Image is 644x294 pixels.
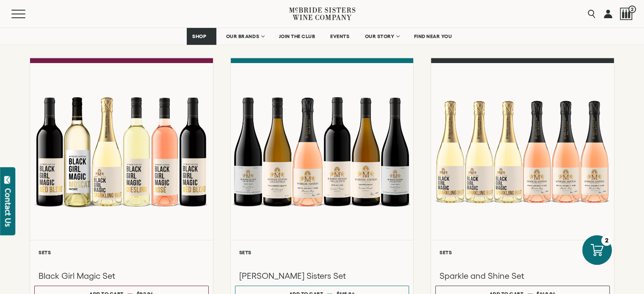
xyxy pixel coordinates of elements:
a: OUR STORY [359,28,404,45]
div: Contact Us [4,188,12,227]
span: EVENTS [330,33,349,39]
a: OUR BRANDS [221,28,269,45]
span: OUR BRANDS [226,33,259,39]
h6: Sets [39,250,205,255]
a: SHOP [187,28,216,45]
span: OUR STORY [365,33,394,39]
a: JOIN THE CLUB [274,28,321,45]
span: FIND NEAR YOU [414,33,452,39]
h3: [PERSON_NAME] Sisters Set [239,270,405,281]
h3: Sparkle and Shine Set [439,270,605,281]
button: Mobile Menu Trigger [11,10,42,18]
h6: Sets [439,250,605,255]
span: JOIN THE CLUB [279,33,315,39]
a: EVENTS [325,28,355,45]
a: FIND NEAR YOU [409,28,458,45]
span: 2 [628,5,636,13]
div: 2 [601,235,612,246]
h6: Sets [239,250,405,255]
span: SHOP [192,33,207,39]
h3: Black Girl Magic Set [39,270,205,281]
